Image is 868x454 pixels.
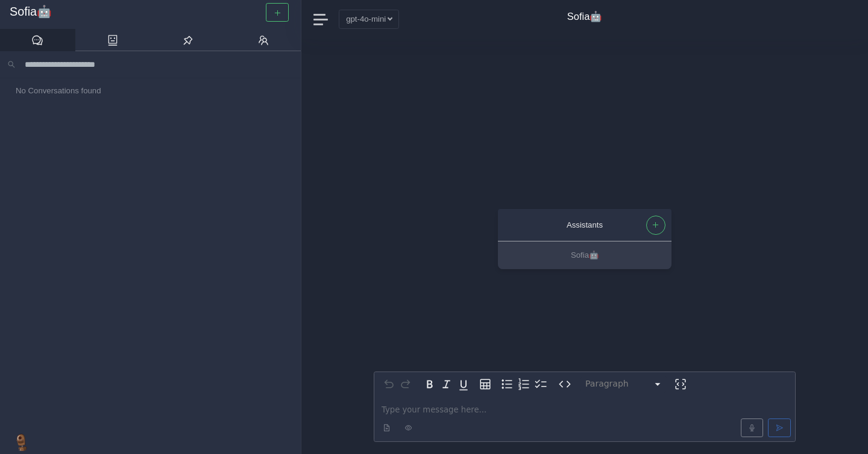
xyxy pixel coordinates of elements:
button: Italic [438,376,455,393]
div: Assistants [510,219,659,231]
button: Block type [580,376,667,393]
button: Underline [455,376,472,393]
input: Search conversations [20,56,294,73]
button: Inline code format [556,376,573,393]
button: Check list [532,376,549,393]
button: Sofia🤖 [498,242,671,269]
button: Bold [421,376,438,393]
div: toggle group [498,376,549,393]
div: editable markdown [374,396,795,441]
button: Bulleted list [498,376,515,393]
h4: Sofia🤖 [567,11,603,23]
a: Sofia🤖 [10,5,291,19]
button: gpt-4o-mini [339,10,399,28]
button: Numbered list [515,376,532,393]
